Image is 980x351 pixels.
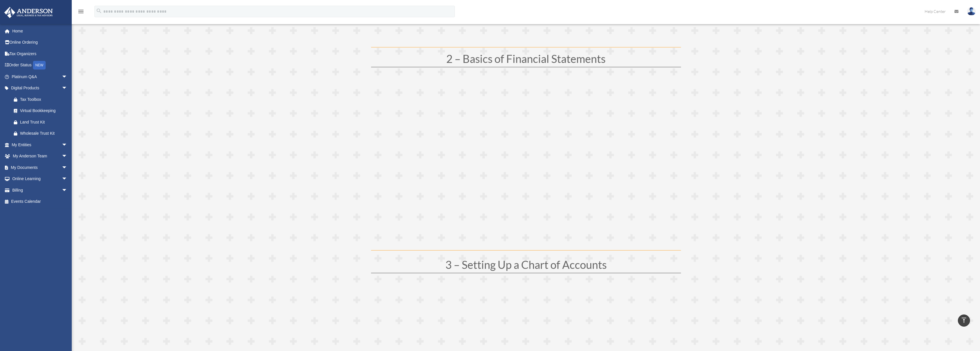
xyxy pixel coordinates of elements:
[62,71,73,83] span: arrow_drop_down
[8,94,76,105] a: Tax Toolbox
[77,8,84,15] i: menu
[96,8,102,14] i: search
[4,48,76,59] a: Tax Organizers
[967,7,976,16] img: User Pic
[4,82,76,94] a: Digital Productsarrow_drop_down
[371,76,681,250] iframe: Video 2 - Basics of Financial Statements
[3,7,55,18] img: Anderson Advisors Platinum Portal
[4,151,76,162] a: My Anderson Teamarrow_drop_down
[77,10,84,15] a: menu
[4,173,76,185] a: Online Learningarrow_drop_down
[33,61,46,70] div: NEW
[4,196,76,207] a: Events Calendar
[371,53,681,67] h1: 2 – Basics of Financial Statements
[960,317,967,324] i: vertical_align_top
[4,59,76,71] a: Order StatusNEW
[62,82,73,94] span: arrow_drop_down
[4,71,76,82] a: Platinum Q&Aarrow_drop_down
[20,130,69,137] div: Wholesale Trust Kit
[62,162,73,173] span: arrow_drop_down
[958,315,970,327] a: vertical_align_top
[4,25,76,37] a: Home
[4,139,76,151] a: My Entitiesarrow_drop_down
[20,119,69,126] div: Land Trust Kit
[20,96,69,103] div: Tax Toolbox
[8,105,73,117] a: Virtual Bookkeeping
[8,128,76,139] a: Wholesale Trust Kit
[371,259,681,273] h1: 3 – Setting Up a Chart of Accounts
[8,116,76,128] a: Land Trust Kit
[4,162,76,173] a: My Documentsarrow_drop_down
[62,173,73,185] span: arrow_drop_down
[4,184,76,196] a: Billingarrow_drop_down
[20,107,66,114] div: Virtual Bookkeeping
[62,151,73,162] span: arrow_drop_down
[62,139,73,151] span: arrow_drop_down
[4,37,76,48] a: Online Ordering
[62,184,73,196] span: arrow_drop_down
